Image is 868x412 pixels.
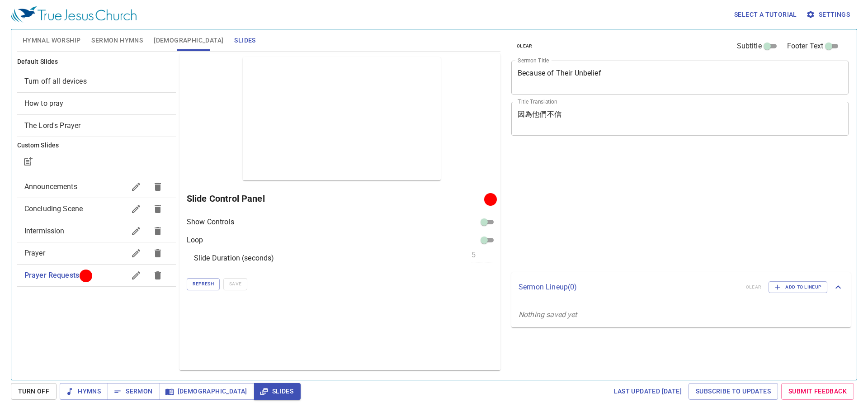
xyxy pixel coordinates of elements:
[261,386,293,397] span: Slides
[154,35,223,46] span: [DEMOGRAPHIC_DATA]
[518,110,842,127] textarea: 因為他們不信
[11,383,57,400] button: Turn Off
[254,383,301,400] button: Slides
[17,141,176,151] h6: Custom Slides
[187,217,234,227] p: Show Controls
[781,383,854,400] a: Submit Feedback
[613,386,682,397] span: Last updated [DATE]
[18,386,49,397] span: Turn Off
[519,310,577,319] i: Nothing saved yet
[17,57,176,67] h6: Default Slides
[91,35,143,46] span: Sermon Hymns
[519,282,739,293] p: Sermon Lineup ( 0 )
[17,176,176,198] div: Announcements
[731,6,801,23] button: Select a tutorial
[234,35,255,46] span: Slides
[511,272,851,302] div: Sermon Lineup(0)clearAdd to Lineup
[193,280,214,288] span: Refresh
[167,386,247,397] span: [DEMOGRAPHIC_DATA]
[23,35,81,46] span: Hymnal Worship
[804,6,854,23] button: Settings
[17,198,176,220] div: Concluding Scene
[788,386,847,397] span: Submit Feedback
[508,145,782,269] iframe: from-child
[24,227,65,235] span: Intermission
[17,71,176,92] div: Turn off all devices
[769,281,827,293] button: Add to Lineup
[610,383,685,400] a: Last updated [DATE]
[734,9,797,20] span: Select a tutorial
[24,99,64,108] span: [object Object]
[24,204,83,213] span: Concluding Scene
[24,182,77,191] span: Announcements
[11,6,137,23] img: True Jesus Church
[160,383,255,400] button: [DEMOGRAPHIC_DATA]
[787,41,824,52] span: Footer Text
[115,386,152,397] span: Sermon
[774,283,821,291] span: Add to Lineup
[737,41,762,52] span: Subtitle
[518,69,842,86] textarea: Because of Their Unbelief
[689,383,778,400] a: Subscribe to Updates
[187,235,203,246] p: Loop
[60,383,108,400] button: Hymns
[17,93,176,114] div: How to pray
[17,265,176,286] div: Prayer Requests
[187,191,487,206] h6: Slide Control Panel
[24,77,87,85] span: [object Object]
[194,253,274,264] p: Slide Duration (seconds)
[187,278,220,290] button: Refresh
[24,121,81,130] span: [object Object]
[24,249,45,257] span: Prayer
[17,115,176,137] div: The Lord's Prayer
[808,9,850,20] span: Settings
[511,41,538,52] button: clear
[17,242,176,264] div: Prayer
[108,383,160,400] button: Sermon
[24,271,79,279] span: Prayer Requests
[67,386,101,397] span: Hymns
[517,42,533,50] span: clear
[17,220,176,242] div: Intermission
[696,386,771,397] span: Subscribe to Updates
